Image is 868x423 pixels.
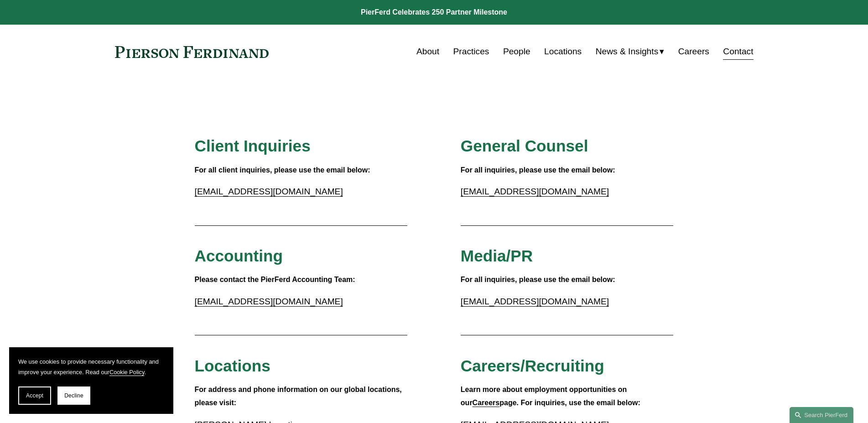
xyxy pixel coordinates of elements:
a: folder dropdown [596,43,665,60]
strong: For all inquiries, please use the email below: [461,276,615,283]
a: Contact [723,43,753,60]
strong: For all inquiries, please use the email below: [461,166,615,174]
section: Cookie banner [9,347,173,414]
a: Cookie Policy [109,369,145,376]
a: Careers [678,43,709,60]
a: People [503,43,530,60]
a: About [416,43,439,60]
a: Careers [473,399,500,407]
span: Decline [64,392,83,399]
span: General Counsel [461,137,588,155]
p: We use cookies to provide necessary functionality and improve your experience. Read our . [18,356,164,377]
a: [EMAIL_ADDRESS][DOMAIN_NAME] [461,297,609,306]
strong: For all client inquiries, please use the email below: [195,166,370,174]
button: Accept [18,386,51,405]
span: Client Inquiries [195,137,311,155]
span: Careers/Recruiting [461,357,604,375]
span: News & Insights [596,44,659,60]
strong: page. For inquiries, use the email below: [499,399,640,407]
span: Media/PR [461,247,533,265]
a: [EMAIL_ADDRESS][DOMAIN_NAME] [195,297,343,306]
a: Locations [544,43,582,60]
a: Search this site [790,407,853,423]
span: Accept [26,392,43,399]
a: [EMAIL_ADDRESS][DOMAIN_NAME] [195,187,343,196]
a: Practices [453,43,489,60]
strong: Learn more about employment opportunities on our [461,386,629,407]
strong: Please contact the PierFerd Accounting Team: [195,276,355,283]
span: Locations [195,357,270,375]
a: [EMAIL_ADDRESS][DOMAIN_NAME] [461,187,609,196]
span: Accounting [195,247,283,265]
button: Decline [57,386,90,405]
strong: For address and phone information on our global locations, please visit: [195,386,404,407]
